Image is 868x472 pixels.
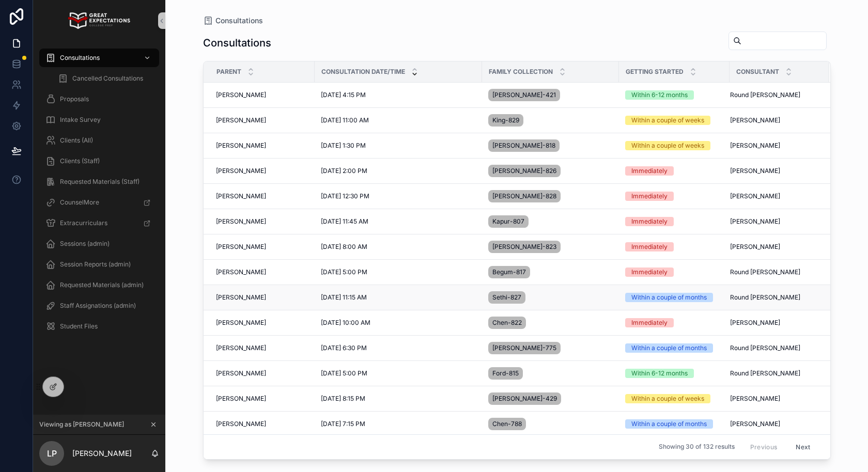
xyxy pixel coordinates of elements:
[631,268,668,277] div: Immediately
[625,293,723,302] a: Within a couple of months
[39,90,159,108] a: Proposals
[631,419,707,429] div: Within a couple of months
[321,243,476,251] a: [DATE] 8:00 AM
[730,116,817,124] a: [PERSON_NAME]
[216,243,266,251] span: [PERSON_NAME]
[60,157,100,165] span: Clients (Staff)
[216,91,266,99] span: [PERSON_NAME]
[625,141,723,150] a: Within a couple of weeks
[492,167,556,175] span: [PERSON_NAME]-826
[730,91,800,99] span: Round [PERSON_NAME]
[730,319,817,327] a: [PERSON_NAME]
[488,163,613,179] a: [PERSON_NAME]-826
[321,141,476,150] a: [DATE] 1:30 PM
[321,68,405,76] span: Consultation Date/Time
[216,395,266,403] span: [PERSON_NAME]
[216,420,308,428] a: [PERSON_NAME]
[625,343,723,353] a: Within a couple of months
[60,95,89,103] span: Proposals
[33,41,165,349] div: scrollable content
[321,420,476,428] a: [DATE] 7:15 PM
[60,322,98,331] span: Student Files
[321,395,476,403] a: [DATE] 8:15 PM
[321,420,365,428] span: [DATE] 7:15 PM
[625,116,723,125] a: Within a couple of weeks
[730,369,800,377] span: Round [PERSON_NAME]
[216,217,266,226] span: [PERSON_NAME]
[730,344,817,352] a: Round [PERSON_NAME]
[631,369,688,378] div: Within 6-12 months
[321,116,369,124] span: [DATE] 11:00 AM
[216,420,266,428] span: [PERSON_NAME]
[492,268,526,276] span: Begum-817
[488,112,613,129] a: King-829
[60,116,101,124] span: Intake Survey
[321,268,367,276] span: [DATE] 5:00 PM
[492,91,556,99] span: [PERSON_NAME]-421
[625,268,723,277] a: Immediately
[631,192,668,201] div: Immediately
[631,343,707,353] div: Within a couple of months
[60,54,100,62] span: Consultations
[730,319,780,327] span: [PERSON_NAME]
[60,219,107,227] span: Extracurriculars
[730,395,817,403] a: [PERSON_NAME]
[730,192,780,200] span: [PERSON_NAME]
[488,188,613,204] a: [PERSON_NAME]-828
[203,36,271,50] h1: Consultations
[39,152,159,170] a: Clients (Staff)
[47,447,57,460] span: LP
[631,217,668,226] div: Immediately
[730,192,817,200] a: [PERSON_NAME]
[39,276,159,294] a: Requested Materials (admin)
[730,141,817,150] a: [PERSON_NAME]
[492,369,519,377] span: Ford-815
[631,318,668,327] div: Immediately
[730,91,817,99] a: Round [PERSON_NAME]
[730,420,780,428] span: [PERSON_NAME]
[216,141,266,150] span: [PERSON_NAME]
[631,116,704,125] div: Within a couple of weeks
[625,394,723,403] a: Within a couple of weeks
[321,91,476,99] a: [DATE] 4:15 PM
[730,243,817,251] a: [PERSON_NAME]
[60,136,93,145] span: Clients (All)
[52,69,159,88] a: Cancelled Consultations
[216,369,308,377] a: [PERSON_NAME]
[39,317,159,336] a: Student Files
[321,243,367,251] span: [DATE] 8:00 AM
[492,319,522,327] span: Chen-822
[625,318,723,327] a: Immediately
[631,90,688,100] div: Within 6-12 months
[216,293,266,302] span: [PERSON_NAME]
[321,116,476,124] a: [DATE] 11:00 AM
[625,192,723,201] a: Immediately
[321,167,367,175] span: [DATE] 2:00 PM
[321,217,368,226] span: [DATE] 11:45 AM
[488,314,613,331] a: Chen-822
[730,217,817,226] a: [PERSON_NAME]
[321,268,476,276] a: [DATE] 5:00 PM
[321,344,367,352] span: [DATE] 6:30 PM
[60,260,131,269] span: Session Reports (admin)
[631,293,707,302] div: Within a couple of months
[216,344,266,352] span: [PERSON_NAME]
[216,192,266,200] span: [PERSON_NAME]
[216,369,266,377] span: [PERSON_NAME]
[72,74,143,83] span: Cancelled Consultations
[216,395,308,403] a: [PERSON_NAME]
[321,217,476,226] a: [DATE] 11:45 AM
[488,213,613,230] a: Kapur-807
[492,192,556,200] span: [PERSON_NAME]-828
[60,178,139,186] span: Requested Materials (Staff)
[216,243,308,251] a: [PERSON_NAME]
[631,166,668,176] div: Immediately
[215,15,263,26] span: Consultations
[488,239,613,255] a: [PERSON_NAME]-823
[488,365,613,382] a: Ford-815
[730,268,817,276] a: Round [PERSON_NAME]
[321,319,370,327] span: [DATE] 10:00 AM
[730,293,800,302] span: Round [PERSON_NAME]
[788,439,817,455] button: Next
[730,116,780,124] span: [PERSON_NAME]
